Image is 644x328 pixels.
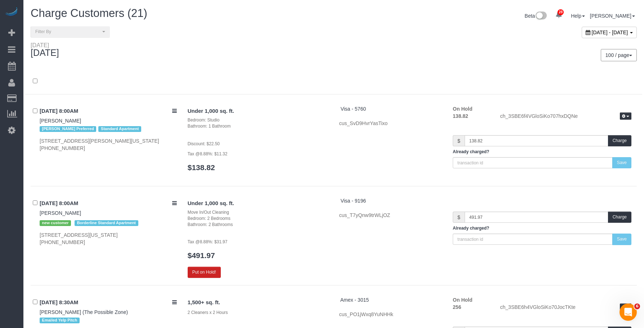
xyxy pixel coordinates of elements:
iframe: Intercom live chat [620,303,637,321]
a: $138.82 [188,163,215,172]
div: cus_SvD9HvrYasTixo [339,120,442,127]
strong: On Hold [453,106,472,112]
h5: Already charged? [453,150,631,154]
div: Tags [40,124,177,134]
img: New interface [535,12,547,21]
div: [STREET_ADDRESS][PERSON_NAME][US_STATE] [PHONE_NUMBER] [40,137,177,152]
a: $491.97 [188,251,215,260]
button: Filter By [31,26,110,37]
span: [PERSON_NAME] Preferred [40,126,96,132]
span: Borderline Standard Apartment [75,220,138,226]
a: Help [571,13,585,19]
h4: Under 1,000 sq. ft. [188,108,328,114]
span: 6 [634,303,640,309]
div: [DATE] [31,42,59,48]
a: Visa - 5760 [340,106,366,112]
input: transaction id [453,157,613,168]
div: [STREET_ADDRESS][US_STATE] [PHONE_NUMBER] [40,231,177,246]
span: Standard Apartment [98,126,141,132]
div: Tags [40,217,177,228]
div: cus_PO1jWxq8YuNHHk [339,311,442,318]
small: 2 Cleaners x 2 Hours [188,310,228,315]
h4: [DATE] 8:30AM [40,300,177,306]
h5: Already charged? [453,226,631,231]
div: Bedroom: 2 Bedrooms [188,216,328,222]
small: Tax @8.88%: $31.97 [188,239,228,244]
a: [PERSON_NAME] [40,118,81,124]
div: Bathroom: 1 Bathroom [188,123,328,129]
a: [PERSON_NAME] [40,210,81,216]
a: 28 [552,7,566,23]
strong: On Hold [453,297,472,303]
a: Visa - 9196 [340,198,366,204]
a: Beta [525,13,547,19]
span: Charge Customers (21) [31,7,147,19]
h4: [DATE] 8:00AM [40,200,177,207]
div: cus_T7yQnw9trWLjOZ [339,212,442,219]
button: Charge [608,135,631,146]
div: [DATE] [31,42,66,58]
img: Automaid Logo [4,7,19,17]
span: Filter By [35,29,100,35]
span: $ [453,212,465,223]
button: Charge [608,212,631,223]
h4: Under 1,000 sq. ft. [188,200,328,207]
div: Bathroom: 2 Bathrooms [188,222,328,228]
button: 100 / page [601,49,637,61]
strong: 138.82 [453,113,468,119]
a: Amex - 3015 [340,297,369,303]
nav: Pagination navigation [601,49,637,61]
h4: 1,500+ sq. ft. [188,300,328,306]
input: transaction id [453,234,613,245]
div: Move In/Out Cleaning [188,209,328,216]
div: Tags [40,316,177,325]
small: Tax @8.88%: $11.32 [188,151,228,156]
div: Bedroom: Studio [188,117,328,123]
span: 28 [558,9,564,15]
div: ch_3SBE6h4VGloSiKo70JocTKte [495,303,637,312]
h4: [DATE] 8:00AM [40,108,177,114]
div: ch_3SBE6f4VGloSiKo707hxDQNe [495,112,637,121]
small: Discount: $22.50 [188,141,220,146]
span: [DATE] - [DATE] [592,30,628,35]
button: Put on Hold! [188,267,221,278]
span: $ [453,135,465,146]
a: [PERSON_NAME] [590,13,635,19]
span: new customer [40,220,71,226]
a: [PERSON_NAME] (The Possible Zone) [40,309,128,315]
strong: 256 [453,304,461,310]
span: Emailed Yelp Pitch [40,318,80,323]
